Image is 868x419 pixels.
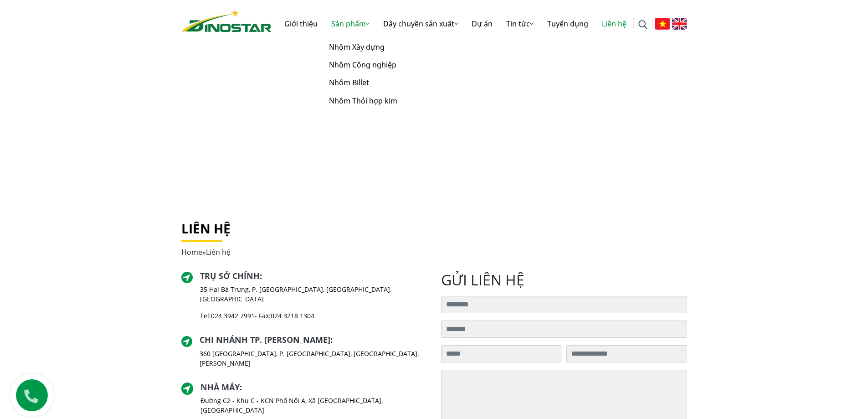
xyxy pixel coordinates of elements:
[540,9,595,38] a: Tuyển dụng
[324,38,416,56] a: Nhôm Xây dựng
[200,335,427,345] h2: :
[672,18,687,30] img: English
[206,247,231,257] span: Liên hệ
[200,334,330,345] a: Chi nhánh TP. [PERSON_NAME]
[638,20,647,29] img: search
[200,311,427,321] p: Tel: - Fax:
[271,311,314,320] a: 024 3218 1304
[324,56,416,74] a: Nhôm Công nghiệp
[181,247,231,257] span: »
[200,383,427,393] h2: :
[200,285,427,304] p: 35 Hai Bà Trưng, P. [GEOGRAPHIC_DATA], [GEOGRAPHIC_DATA]. [GEOGRAPHIC_DATA]
[324,74,416,92] a: Nhôm Billet
[211,311,255,320] a: 024 3942 7991
[465,9,499,38] a: Dự án
[324,9,376,38] a: Sản phẩm
[595,9,633,38] a: Liên hệ
[324,92,416,110] a: Nhôm Thỏi hợp kim
[200,271,427,281] h2: :
[181,383,194,395] img: directer
[181,9,272,32] img: logo
[200,396,427,415] p: Đường C2 - Khu C - KCN Phố Nối A, Xã [GEOGRAPHIC_DATA], [GEOGRAPHIC_DATA]
[200,349,427,368] p: 360 [GEOGRAPHIC_DATA], P. [GEOGRAPHIC_DATA], [GEOGRAPHIC_DATA]. [PERSON_NAME]
[181,272,193,284] img: directer
[376,9,465,38] a: Dây chuyền sản xuất
[200,270,260,281] a: Trụ sở chính
[181,336,192,347] img: directer
[655,18,670,30] img: Tiếng Việt
[200,382,240,393] a: Nhà máy
[181,221,687,237] h1: Liên hệ
[441,271,687,289] h2: gửi liên hệ
[181,247,202,257] a: Home
[277,9,324,38] a: Giới thiệu
[499,9,540,38] a: Tin tức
